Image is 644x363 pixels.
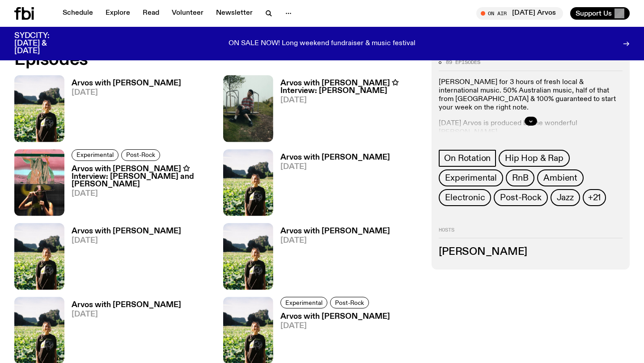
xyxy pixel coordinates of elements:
h3: Arvos with [PERSON_NAME] [280,228,390,235]
a: Arvos with [PERSON_NAME][DATE] [273,154,390,216]
h2: Episodes [14,52,421,68]
h3: Arvos with [PERSON_NAME] ✩ Interview: [PERSON_NAME] and [PERSON_NAME] [72,165,212,188]
span: Experimental [76,152,114,158]
a: Experimental [280,297,327,308]
a: Ambient [537,169,584,186]
a: Arvos with [PERSON_NAME] ✩ Interview: [PERSON_NAME][DATE] [273,80,421,142]
a: Volunteer [166,7,209,20]
span: Post-Rock [500,193,541,203]
a: Experimental [72,149,119,161]
img: Rich Brian sits on playground equipment pensively, feeling ethereal in a misty setting [223,75,273,142]
span: Ambient [543,173,577,183]
span: [DATE] [280,163,390,171]
a: Post-Rock [121,149,160,161]
h3: Arvos with [PERSON_NAME] [72,301,181,309]
img: Bri is smiling and wearing a black t-shirt. She is standing in front of a lush, green field. Ther... [223,149,273,216]
h3: Arvos with [PERSON_NAME] ✩ Interview: [PERSON_NAME] [280,80,421,95]
a: Read [137,7,165,20]
h3: SYDCITY: [DATE] & [DATE] [14,32,72,55]
span: [DATE] [280,322,390,330]
span: Experimental [285,299,322,306]
img: Split frame of Bhenji Ra and Karina Utomo mid performances [14,149,64,216]
span: Support Us [576,9,612,17]
span: [DATE] [72,190,212,198]
a: Arvos with [PERSON_NAME] ✩ Interview: [PERSON_NAME] and [PERSON_NAME][DATE] [64,165,212,216]
span: [DATE] [72,311,181,318]
h3: Arvos with [PERSON_NAME] [280,154,390,161]
h3: [PERSON_NAME] [439,247,623,257]
span: [DATE] [72,89,181,97]
a: Arvos with [PERSON_NAME][DATE] [64,80,181,142]
button: On Air[DATE] Arvos [476,7,563,20]
span: Electronic [445,193,485,203]
a: Experimental [439,169,503,186]
span: Jazz [557,193,574,203]
img: Bri is smiling and wearing a black t-shirt. She is standing in front of a lush, green field. Ther... [223,223,273,290]
h3: Arvos with [PERSON_NAME] [72,228,181,235]
span: Post-Rock [126,152,155,158]
h3: Arvos with [PERSON_NAME] [72,80,181,87]
a: Post-Rock [494,189,547,206]
button: +21 [583,189,606,206]
span: Experimental [445,173,497,183]
a: Arvos with [PERSON_NAME][DATE] [273,228,390,290]
a: Electronic [439,189,491,206]
a: On Rotation [439,150,496,167]
a: RnB [506,169,534,186]
span: +21 [588,193,601,203]
span: [DATE] [72,237,181,245]
h2: Hosts [439,228,623,238]
p: ON SALE NOW! Long weekend fundraiser & music festival [229,40,415,48]
span: RnB [512,173,528,183]
span: 89 episodes [446,60,480,65]
a: Schedule [57,7,98,20]
h3: Arvos with [PERSON_NAME] [280,313,390,321]
span: [DATE] [280,237,390,245]
a: Hip Hop & Rap [499,150,569,167]
a: Post-Rock [330,297,369,308]
span: On Rotation [444,153,491,163]
a: Newsletter [211,7,258,20]
a: Jazz [551,189,580,206]
span: [DATE] [280,97,421,104]
span: Hip Hop & Rap [505,153,563,163]
a: Explore [100,7,136,20]
a: Arvos with [PERSON_NAME][DATE] [64,228,181,290]
img: Bri is smiling and wearing a black t-shirt. She is standing in front of a lush, green field. Ther... [14,223,64,290]
span: Post-Rock [335,299,364,306]
p: [PERSON_NAME] for 3 hours of fresh local & international music. ​50% Australian music, half of th... [439,78,623,113]
img: Bri is smiling and wearing a black t-shirt. She is standing in front of a lush, green field. Ther... [14,75,64,142]
button: Support Us [570,7,630,20]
